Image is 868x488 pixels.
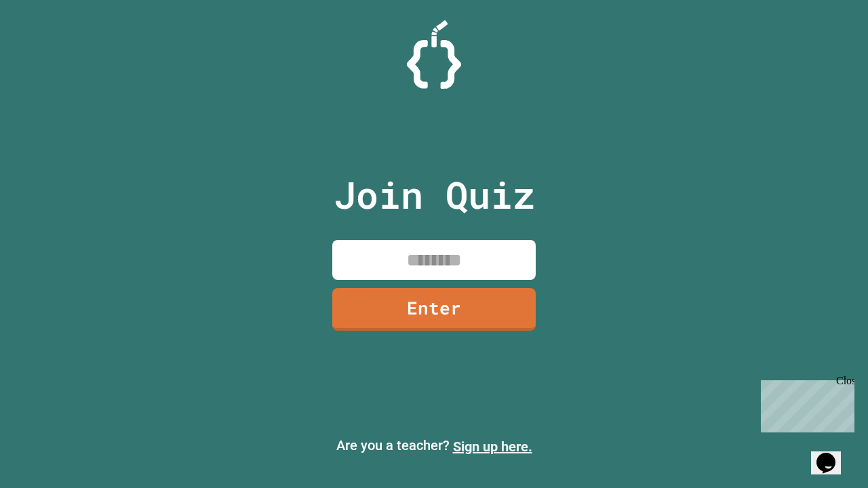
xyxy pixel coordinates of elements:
img: Logo.svg [407,20,461,89]
a: Enter [332,288,536,331]
div: Chat with us now!Close [5,5,94,86]
p: Join Quiz [334,167,535,223]
a: Sign up here. [453,439,532,455]
p: Are you a teacher? [11,435,857,457]
iframe: chat widget [755,375,854,432]
iframe: chat widget [811,434,854,474]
